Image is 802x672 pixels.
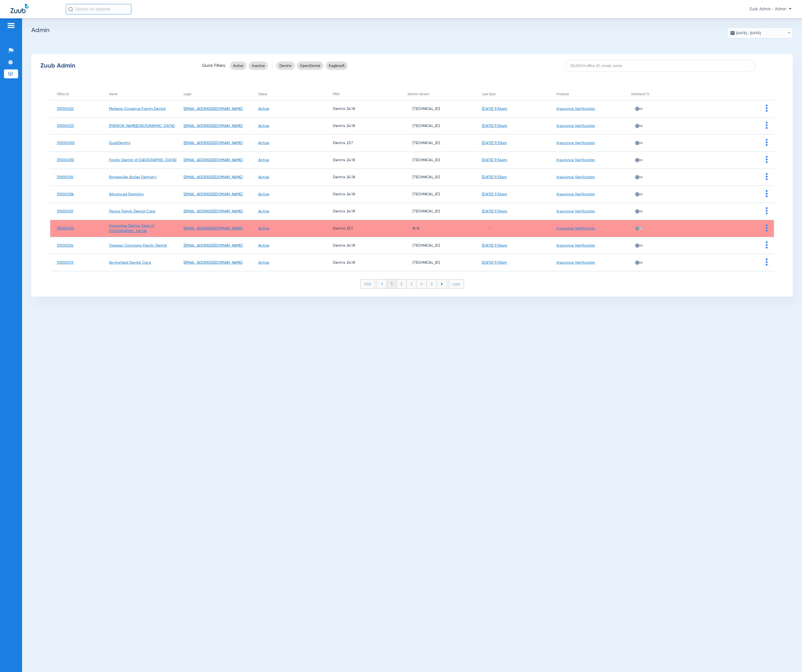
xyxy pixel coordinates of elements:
[109,158,177,162] a: Family Dental of [GEOGRAPHIC_DATA]
[557,124,595,128] a: Insurance Verification
[279,63,291,68] span: Dentrix
[401,220,475,237] td: N/A
[401,118,475,135] td: [TECHNICAL_ID]
[766,258,768,266] img: group-dot-blue.svg
[631,91,649,97] div: AutoSend Tx
[258,261,269,264] a: Active
[333,91,340,97] div: PMS
[401,135,475,152] td: [TECHNICAL_ID]
[326,118,401,135] td: Dentrix 24.18
[401,186,475,203] td: [TECHNICAL_ID]
[482,158,507,162] a: [DATE] 9:34am
[407,91,429,97] div: Service Version
[326,203,401,220] td: Dentrix 24.18
[557,91,569,97] div: Products
[184,192,243,196] a: [EMAIL_ADDRESS][DOMAIN_NAME]
[766,139,768,146] img: group-dot-blue.svg
[57,175,73,179] a: 31000016
[202,63,226,68] span: Quick Filters:
[360,279,375,289] li: First
[401,203,475,220] td: [TECHNICAL_ID]
[557,244,595,247] a: Insurance Verification
[184,124,243,128] a: [EMAIL_ADDRESS][DOMAIN_NAME]
[387,279,397,288] li: 1
[482,227,490,230] span: -
[766,156,768,163] img: group-dot-blue.svg
[557,227,595,230] a: Insurance Verification
[401,237,475,254] td: [TECHNICAL_ID]
[766,105,768,112] img: group-dot-blue.svg
[449,279,464,289] li: Last
[258,158,269,162] a: Active
[57,210,73,213] a: 31000012
[184,158,243,162] a: [EMAIL_ADDRESS][DOMAIN_NAME]
[727,28,793,38] button: [DATE] - [DATE]
[397,279,407,288] li: 2
[482,91,550,97] div: Last Sync
[401,100,475,118] td: [TECHNICAL_ID]
[482,107,507,111] a: [DATE] 9:34am
[258,192,269,196] a: Active
[258,244,269,247] a: Active
[258,210,269,213] a: Active
[407,279,417,288] li: 3
[109,141,130,145] a: ZuubDentrix
[57,91,102,97] div: Office Id
[109,107,166,111] a: Mokena Crossings Family Dental
[252,63,265,68] span: Inactive
[482,210,507,213] a: [DATE] 9:34am
[57,158,74,162] a: 31000030
[482,91,496,97] div: Last Sync
[749,7,791,12] span: Zuub Admin - Admin
[557,210,595,213] a: Insurance Verification
[184,141,243,145] a: [EMAIL_ADDRESS][DOMAIN_NAME]
[557,158,595,162] a: Insurance Verification
[109,175,157,179] a: Romeoville Smiles Dentistry
[57,227,74,230] a: 31000033
[57,244,73,247] a: 31000014
[401,152,475,169] td: [TECHNICAL_ID]
[109,244,167,247] a: Oswego Commons Family Dental
[766,224,768,231] img: group-dot-blue.svg
[766,207,768,214] img: group-dot-blue.svg
[57,124,74,128] a: 31000023
[300,63,320,68] span: OpenDental
[381,282,383,285] img: arrow-left-blue.svg
[766,122,768,129] img: group-dot-blue.svg
[326,135,401,152] td: Dentrix 23.7
[730,30,735,35] img: date.svg
[7,22,15,29] img: hamburger-icon
[31,28,793,33] h2: Admin
[109,91,177,97] div: Name
[427,279,437,288] li: 5
[258,91,267,97] div: Status
[401,254,475,271] td: [TECHNICAL_ID]
[184,244,243,247] a: [EMAIL_ADDRESS][DOMAIN_NAME]
[326,254,401,271] td: Dentrix 24.18
[184,107,243,111] a: [EMAIL_ADDRESS][DOMAIN_NAME]
[557,175,595,179] a: Insurance Verification
[109,210,155,213] a: Peoria Family Dental Care
[557,141,595,145] a: Insurance Verification
[557,192,595,196] a: Insurance Verification
[401,169,475,186] td: [TECHNICAL_ID]
[557,91,625,97] div: Products
[66,4,131,14] input: Search for patients
[57,261,73,264] a: 31000013
[482,141,507,145] a: [DATE] 9:33am
[109,124,175,128] a: [PERSON_NAME][GEOGRAPHIC_DATA]
[482,244,507,247] a: [DATE] 9:34am
[326,220,401,237] td: Dentrix 23.7
[230,60,268,71] mat-chip-listbox: status-filters
[109,91,117,97] div: Name
[184,261,243,264] a: [EMAIL_ADDRESS][DOMAIN_NAME]
[57,91,68,97] div: Office Id
[68,7,73,12] img: Search Icon
[565,60,756,72] input: SEARCH office ID, email, name
[557,261,595,264] a: Insurance Verification
[631,91,699,97] div: AutoSend Tx
[11,4,29,13] img: Zuub Logo
[258,107,269,111] a: Active
[57,107,74,111] a: 31000022
[329,63,345,68] span: Eaglesoft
